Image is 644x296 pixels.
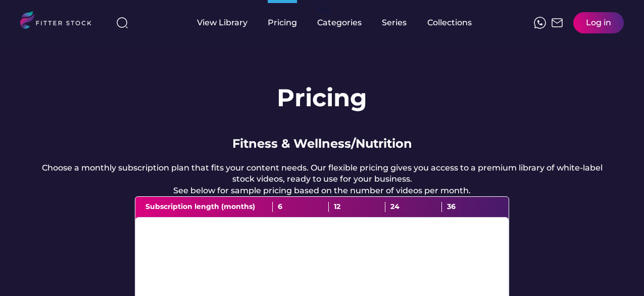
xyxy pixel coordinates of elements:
[40,162,604,196] div: Choose a monthly subscription plan that fits your content needs. Our flexible pricing gives you a...
[586,17,611,28] div: Log in
[442,202,499,212] div: 36
[232,135,412,152] div: Fitness & Wellness/Nutrition
[145,202,273,212] div: Subscription length (months)
[277,81,367,115] h1: Pricing
[116,17,128,29] img: search-normal%203.svg
[382,17,407,28] div: Series
[534,17,546,29] img: meteor-icons_whatsapp%20%281%29.svg
[317,17,362,28] div: Categories
[385,202,442,212] div: 24
[268,17,297,28] div: Pricing
[317,5,330,15] div: fvck
[273,202,329,212] div: 6
[551,17,563,29] img: Frame%2051.svg
[427,17,472,28] div: Collections
[329,202,385,212] div: 12
[20,11,100,32] img: LOGO.svg
[197,17,247,28] div: View Library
